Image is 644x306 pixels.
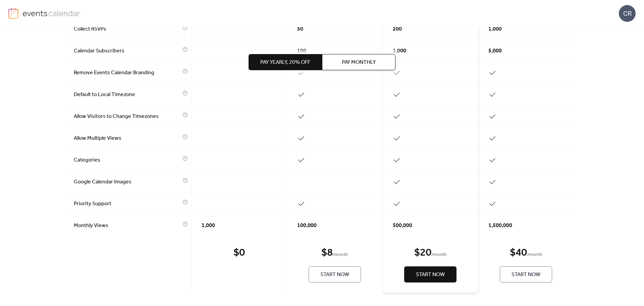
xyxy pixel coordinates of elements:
span: 100,000 [297,222,317,230]
span: 1,000 [393,47,406,55]
div: $ 20 [414,246,431,260]
span: Priority Support [74,200,181,208]
span: Pay Monthly [342,58,376,67]
span: Monthly Views [74,222,181,230]
span: 5,000 [488,47,502,55]
div: $ 40 [510,246,527,260]
span: 1,000 [488,25,502,33]
button: Pay Yearly, 20% off [249,54,322,70]
button: Start Now [500,266,552,282]
div: $ 0 [233,246,245,260]
span: 500,000 [393,222,412,230]
span: 200 [393,25,402,33]
div: $ 8 [321,246,333,260]
button: Pay Monthly [322,54,395,70]
span: Google Calendar Images [74,178,181,186]
span: Allow Multiple Views [74,134,181,142]
span: Default to Local Timezone [74,91,181,99]
span: Remove Events Calendar Branding [74,69,181,77]
div: CR [619,5,636,22]
span: Allow Visitors to Change Timezones [74,113,181,121]
span: Start Now [320,271,349,279]
img: logo-type [22,8,80,18]
span: Categories [74,156,181,164]
span: 1,000 [202,222,215,230]
span: Calendar Subscribers [74,47,181,55]
span: Start Now [512,271,540,279]
img: logo [8,8,18,19]
span: / month [431,251,447,259]
span: / month [333,251,348,259]
button: Start Now [404,266,457,282]
span: / month [527,251,542,259]
span: Start Now [416,271,445,279]
button: Start Now [309,266,361,282]
span: 1,500,000 [488,222,512,230]
span: Pay Yearly, 20% off [260,58,310,67]
span: Collect RSVPs [74,25,181,33]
